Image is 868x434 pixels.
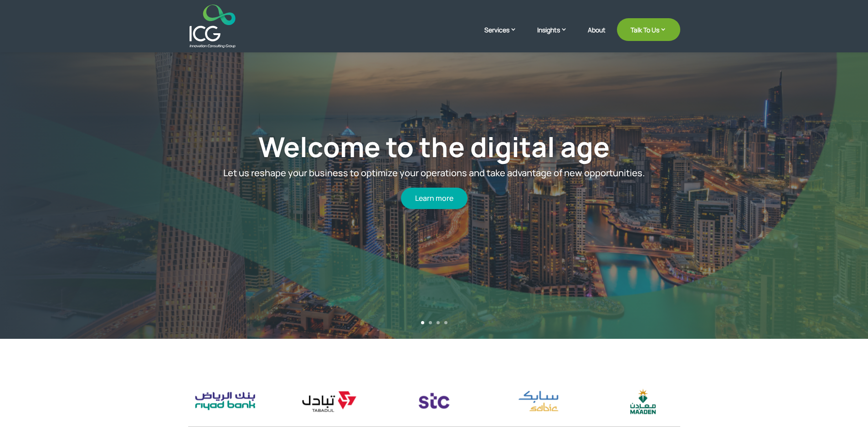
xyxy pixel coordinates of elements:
[293,386,367,417] div: 6 / 17
[188,386,262,417] div: 5 / 17
[188,386,262,417] img: riyad bank
[401,188,467,209] a: Learn more
[190,5,236,48] img: ICG
[617,18,680,41] a: Talk To Us
[437,321,440,324] a: 3
[397,386,471,417] div: 7 / 17
[484,25,526,48] a: Services
[444,321,447,324] a: 4
[501,385,575,417] div: 8 / 17
[258,128,610,165] a: Welcome to the digital age
[606,386,680,417] div: 9 / 17
[421,321,424,324] a: 1
[397,386,471,417] img: stc logo
[606,386,680,417] img: maaden logo
[293,386,367,417] img: tabadul logo
[537,25,576,48] a: Insights
[429,321,432,324] a: 2
[588,26,606,48] a: About
[501,385,575,417] img: sabic logo
[223,167,645,179] span: Let us reshape your business to optimize your operations and take advantage of new opportunities.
